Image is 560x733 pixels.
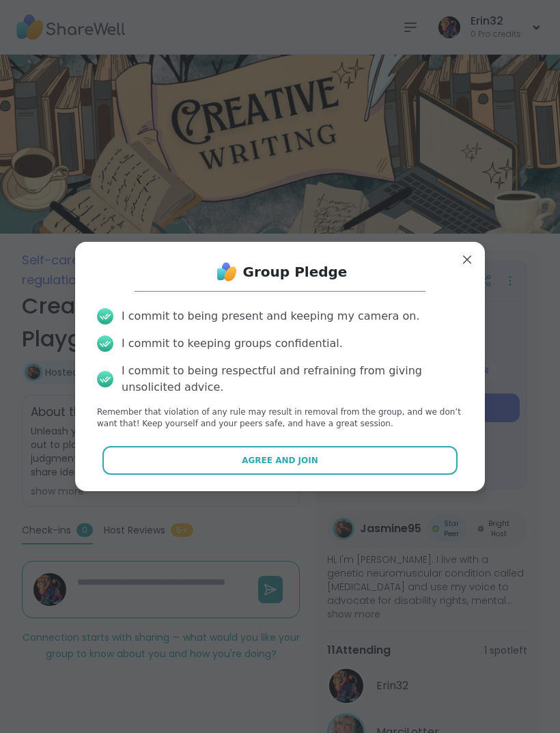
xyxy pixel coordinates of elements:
h1: Group Pledge [243,262,348,281]
span: Agree and Join [242,454,318,467]
div: I commit to being respectful and refraining from giving unsolicited advice. [122,363,463,396]
div: I commit to being present and keeping my camera on. [122,308,419,324]
p: Remember that violation of any rule may result in removal from the group, and we don’t want that!... [97,406,463,430]
div: I commit to keeping groups confidential. [122,335,343,352]
button: Agree and Join [102,446,458,475]
img: ShareWell Logo [213,258,240,286]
